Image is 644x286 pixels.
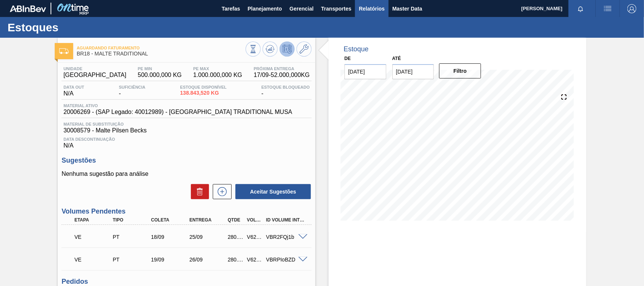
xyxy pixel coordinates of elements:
[280,42,295,57] button: Desprogramar Estoque
[297,42,312,57] button: Ir ao Master Data / Geral
[61,278,312,286] h3: Pedidos
[59,48,69,54] img: Ícone
[261,85,310,89] span: Estoque Bloqueado
[10,5,46,12] img: TNhmsLtSVTkK8tSr43FrP2fwEKptu5GPRR3wAAAABJRU5ErkJggg==
[188,217,230,223] div: Entrega
[72,251,115,268] div: Volume Enviado para Transporte
[627,4,636,13] img: Logout
[222,4,240,13] span: Tarefas
[72,229,115,245] div: Volume Enviado para Transporte
[254,66,310,71] span: Próxima Entrega
[63,127,310,134] span: 30008579 - Malte Pilsen Becks
[77,46,246,50] span: Aguardando Faturamento
[180,90,226,96] span: 138.843,520 KG
[63,85,84,89] span: Data out
[77,51,246,57] span: BR18 - MALTE TRADITIONAL
[111,257,154,263] div: Pedido de Transferência
[290,4,314,13] span: Gerencial
[247,4,282,13] span: Planejamento
[264,217,307,223] div: Id Volume Interno
[149,234,192,240] div: 18/09/2025
[359,4,384,13] span: Relatórios
[245,217,265,223] div: Volume Portal
[149,257,192,263] div: 19/09/2025
[149,217,192,223] div: Coleta
[63,72,126,78] span: [GEOGRAPHIC_DATA]
[209,184,232,199] div: Nova sugestão
[61,208,312,215] h3: Volumes Pendentes
[232,183,312,200] div: Aceitar Sugestões
[193,66,242,71] span: PE MAX
[117,85,147,97] div: -
[439,63,481,78] button: Filtro
[63,109,292,115] span: 20006269 - (SAP Legado: 40012989) - [GEOGRAPHIC_DATA] TRADITIONAL MUSA
[603,4,612,13] img: userActions
[138,72,182,78] span: 500.000,000 KG
[392,56,401,61] label: Até
[344,56,351,61] label: De
[264,234,307,240] div: VBR2FQj1b
[344,64,386,79] input: dd/mm/yyyy
[61,157,312,165] h3: Sugestões
[180,85,226,89] span: Estoque Disponível
[226,257,246,263] div: 280.000,000
[74,257,113,263] p: VE
[187,184,209,199] div: Excluir Sugestões
[246,42,261,57] button: Visão Geral dos Estoques
[226,217,246,223] div: Qtde
[63,137,310,141] span: Data Descontinuação
[138,66,182,71] span: PE MIN
[254,72,310,78] span: 17/09 - 52.000,000 KG
[188,234,230,240] div: 25/09/2025
[61,134,312,149] div: N/A
[263,42,278,57] button: Atualizar Gráfico
[245,234,265,240] div: V623098
[188,257,230,263] div: 26/09/2025
[569,3,593,14] button: Notificações
[8,23,141,32] h1: Estoques
[321,4,351,13] span: Transportes
[392,4,422,13] span: Master Data
[74,234,113,240] p: VE
[260,85,312,97] div: -
[235,184,311,199] button: Aceitar Sugestões
[63,103,292,108] span: Material ativo
[392,64,434,79] input: dd/mm/yyyy
[344,45,369,53] div: Estoque
[193,72,242,78] span: 1.000.000,000 KG
[63,66,126,71] span: Unidade
[111,234,154,240] div: Pedido de Transferência
[111,217,154,223] div: Tipo
[61,171,312,177] p: Nenhuma sugestão para análise
[72,217,115,223] div: Etapa
[61,85,86,97] div: N/A
[226,234,246,240] div: 280.000,000
[245,257,265,263] div: V623099
[63,122,310,126] span: Material de Substituição
[264,257,307,263] div: VBRPIoBZD
[119,85,145,89] span: Suficiência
